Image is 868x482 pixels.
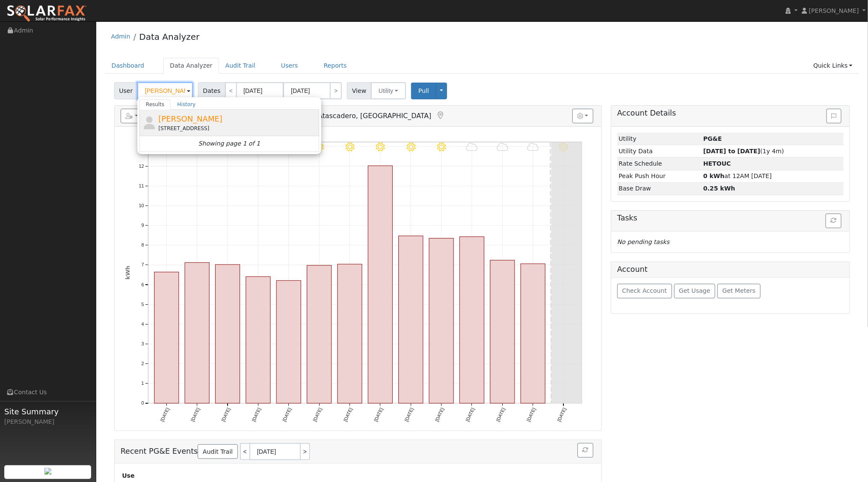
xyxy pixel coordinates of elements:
[219,58,262,74] a: Audit Trail
[121,443,595,460] h5: Recent PG&E Events
[703,148,784,155] span: (1y 4m)
[246,277,270,403] rect: onclick=""
[347,82,371,99] span: View
[139,32,199,42] a: Data Analyzer
[6,5,87,23] img: SolarFax
[190,407,201,422] text: [DATE]
[399,236,423,403] rect: onclick=""
[275,58,305,74] a: Users
[312,407,323,422] text: [DATE]
[215,265,240,403] rect: onclick=""
[141,223,144,228] text: 9
[403,407,414,422] text: [DATE]
[826,214,841,228] button: Refresh
[139,183,144,188] text: 11
[434,407,445,422] text: [DATE]
[703,185,735,192] strong: 0.25 kWh
[459,237,484,403] rect: onclick=""
[139,203,144,208] text: 10
[141,321,144,327] text: 4
[141,282,144,287] text: 6
[527,143,539,152] i: 10/01 - Cloudy
[376,143,385,152] i: 9/26 - Clear
[526,407,536,422] text: [DATE]
[198,444,237,459] a: Audit Trail
[345,143,354,152] i: 9/25 - MostlyClear
[105,58,151,74] a: Dashboard
[301,443,310,460] a: >
[185,263,209,404] rect: onclick=""
[703,135,722,142] strong: ID: 17346073, authorized: 09/29/25
[717,284,761,298] button: Get Meters
[159,407,170,422] text: [DATE]
[674,284,716,298] button: Get Usage
[617,158,702,170] td: Rate Schedule
[466,143,477,152] i: 9/29 - Cloudy
[4,406,92,417] span: Site Summary
[198,82,225,99] span: Dates
[617,284,672,298] button: Check Account
[317,58,353,74] a: Reports
[617,214,844,223] h5: Tasks
[220,407,231,422] text: [DATE]
[225,82,237,99] a: <
[141,243,144,248] text: 8
[114,82,138,99] span: User
[141,341,144,346] text: 3
[521,264,545,403] rect: onclick=""
[490,260,515,403] rect: onclick=""
[111,33,130,40] a: Admin
[368,166,392,403] rect: onclick=""
[617,145,702,158] td: Utility Data
[418,87,429,94] span: Pull
[4,417,92,426] div: [PERSON_NAME]
[342,407,353,422] text: [DATE]
[314,143,323,152] i: 9/24 - MostlyClear
[158,125,317,132] div: [STREET_ADDRESS]
[429,238,453,403] rect: onclick=""
[124,266,131,280] text: kWh
[307,265,331,403] rect: onclick=""
[703,148,760,155] strong: [DATE] to [DATE]
[465,407,475,422] text: [DATE]
[318,112,431,120] span: Atascadero, [GEOGRAPHIC_DATA]
[723,287,756,294] span: Get Meters
[371,82,406,99] button: Utility
[240,443,249,460] a: <
[411,83,436,99] button: Pull
[44,468,51,475] img: retrieve
[276,281,301,404] rect: onclick=""
[617,109,844,118] h5: Account Details
[137,82,193,99] input: Select a User
[679,287,710,294] span: Get Usage
[406,143,415,152] i: 9/27 - Clear
[437,143,446,152] i: 9/28 - Clear
[141,262,144,268] text: 7
[622,287,667,294] span: Check Account
[163,58,219,74] a: Data Analyzer
[338,264,362,403] rect: onclick=""
[617,238,670,245] i: No pending tasks
[617,170,702,182] td: Peak Push Hour
[139,99,171,110] a: Results
[158,114,222,123] span: [PERSON_NAME]
[198,139,260,148] i: Showing page 1 of 1
[556,407,567,422] text: [DATE]
[827,109,841,123] button: Issue History
[495,407,506,422] text: [DATE]
[171,99,202,110] a: History
[141,302,144,307] text: 5
[578,443,593,458] button: Refresh
[497,143,508,152] i: 9/30 - Cloudy
[617,265,648,274] h5: Account
[702,170,844,182] td: at 12AM [DATE]
[154,272,179,404] rect: onclick=""
[141,381,144,386] text: 1
[617,182,702,195] td: Base Draw
[281,407,292,422] text: [DATE]
[141,361,144,366] text: 2
[139,164,144,169] text: 12
[251,407,261,422] text: [DATE]
[703,173,725,179] strong: 0 kWh
[373,407,384,422] text: [DATE]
